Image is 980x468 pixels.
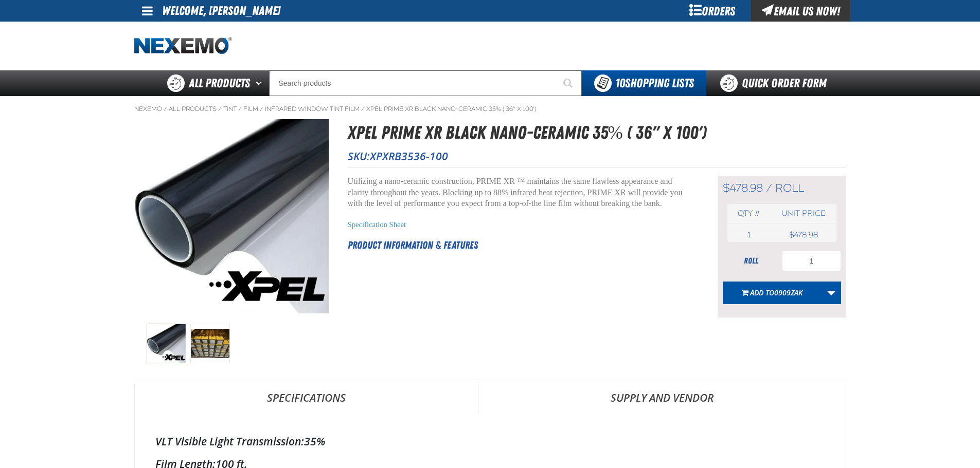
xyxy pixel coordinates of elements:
span: / [218,105,222,113]
p: SKU: [348,149,846,163]
a: Nexemo [134,105,162,113]
a: XPEL PRIME XR Black Nano-Ceramic 35% ( 36" x 100') [366,105,536,113]
span: All Products [189,74,250,92]
th: Qty # [727,204,771,223]
td: $478.98 [771,228,836,242]
input: Search [269,70,582,96]
img: XPEL PRIME XR Black Nano-Ceramic 35% ( 36" x 100') [135,119,329,313]
a: Tint [223,105,237,113]
p: Utilizing a nano-ceramic construction, PRIME XR ™ maintains the same flawless appearance and clar... [348,176,692,209]
input: Product Quantity [782,251,841,271]
span: Add to [750,288,803,297]
a: Home [134,37,232,55]
button: You have 10 Shopping Lists. Open to view details [582,70,706,96]
a: Quick Order Form [706,70,846,96]
a: Infrared Window Tint Film [265,105,360,113]
a: More Actions [822,282,841,304]
button: Start Searching [556,70,582,96]
span: / [238,105,242,113]
img: XPEL PRIME XR Black Nano-Ceramic 35% ( 36" x 100') [147,324,186,363]
strong: 10 [615,76,625,90]
div: roll [723,255,779,267]
span: XPXRB3536-100 [370,149,448,163]
h1: XPEL PRIME XR Black Nano-Ceramic 35% ( 36" x 100') [348,119,846,146]
button: Add to0909ZAK [723,282,822,304]
a: Specifications [135,382,478,413]
a: Supply and Vendor [478,382,846,413]
a: Specification Sheet [348,220,406,229]
span: / [164,105,167,113]
span: 1 [747,230,751,239]
th: Unit price [771,204,836,223]
span: 0909ZAK [774,288,803,297]
button: Open All Products pages [252,70,269,96]
a: All Products [169,105,217,113]
span: Shopping Lists [615,76,694,90]
span: / [361,105,365,113]
h2: Product Information & Features [348,237,692,253]
span: / [766,181,772,195]
span: / [260,105,263,113]
img: XPEL PRIME XR Black Nano-Ceramic 35% ( 36" x 100') [190,324,230,363]
nav: Breadcrumbs [134,105,846,113]
img: Nexemo logo [134,37,232,55]
span: $478.98 [723,181,763,195]
span: roll [775,181,804,195]
label: VLT Visible Light Transmission: [155,434,304,448]
div: 35% [155,434,825,448]
a: Film [243,105,258,113]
